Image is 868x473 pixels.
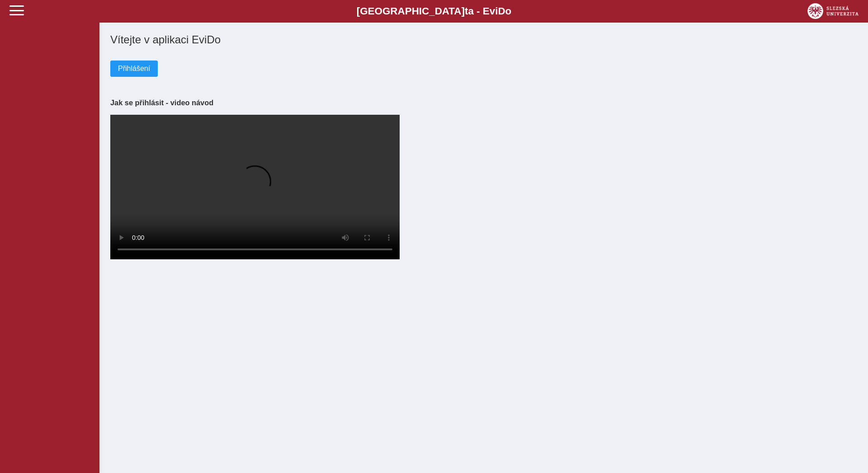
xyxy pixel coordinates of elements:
[465,5,468,17] span: t
[110,115,400,259] video: Your browser does not support the video tag.
[110,98,857,107] h3: Jak se přihlásit - video návod
[110,61,158,77] button: Přihlášení
[110,33,857,46] h1: Vítejte v aplikaci EviDo
[27,5,841,17] b: [GEOGRAPHIC_DATA] a - Evi
[498,5,505,17] span: D
[807,3,859,19] img: logo_web_su.png
[505,5,512,17] span: o
[118,65,150,73] span: Přihlášení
